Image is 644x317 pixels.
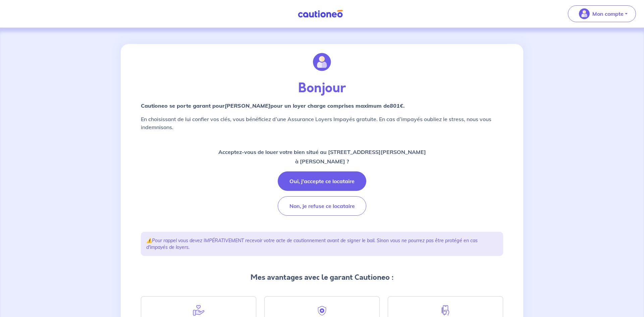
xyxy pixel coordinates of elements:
img: illu_account_valid_menu.svg [579,8,590,19]
p: Bonjour [141,80,503,96]
img: hand-phone-blue.svg [439,305,451,316]
p: Mon compte [592,10,624,18]
em: [PERSON_NAME] [225,102,270,109]
button: illu_account_valid_menu.svgMon compte [568,5,636,22]
p: Acceptez-vous de louer votre bien situé au [STREET_ADDRESS][PERSON_NAME] à [PERSON_NAME] ? [218,147,426,166]
button: Oui, j'accepte ce locataire [278,171,366,191]
button: Non, je refuse ce locataire [278,196,366,216]
em: 801€ [390,102,403,109]
img: security.svg [316,305,328,317]
strong: Cautioneo se porte garant pour pour un loyer charge comprises maximum de . [141,102,405,109]
em: Pour rappel vous devez IMPÉRATIVEMENT recevoir votre acte de cautionnement avant de signer le bai... [146,237,478,250]
p: Mes avantages avec le garant Cautioneo : [141,272,503,283]
p: En choisissant de lui confier vos clés, vous bénéficiez d’une Assurance Loyers Impayés gratuite. ... [141,115,503,131]
img: help.svg [193,305,205,316]
p: ⚠️ [146,237,498,251]
img: Cautioneo [295,10,345,18]
img: illu_account.svg [313,53,331,71]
